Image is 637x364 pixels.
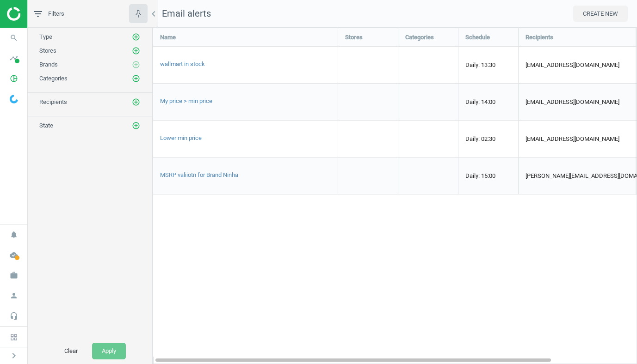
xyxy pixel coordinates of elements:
button: add_circle_outline [131,32,141,42]
span: Recipients [39,98,67,105]
i: chevron_left [148,8,159,19]
span: Daily: 02:30 [465,135,495,142]
i: person [5,287,23,304]
span: Filters [48,10,64,18]
i: timeline [5,49,23,67]
button: chevron_right [2,350,25,362]
span: Name [160,33,176,42]
i: notifications [5,226,23,243]
img: ajHJNr6hYgQAAAAASUVORK5CYII= [7,7,73,21]
i: add_circle_outline [132,98,140,106]
button: add_circle_outline [131,60,141,69]
i: chevron_right [8,350,19,361]
button: Apply [92,343,126,359]
span: Brands [39,61,58,68]
i: add_circle_outline [132,121,140,130]
img: wGWNvw8QSZomAAAAABJRU5ErkJggg== [10,95,18,103]
span: Email alerts [162,8,211,19]
span: [EMAIL_ADDRESS][DOMAIN_NAME] [526,135,619,142]
i: add_circle_outline [132,33,140,41]
button: add_circle_outline [131,97,141,107]
span: Categories [405,33,434,42]
i: search [5,29,23,47]
i: work [5,267,23,284]
i: filter_list [32,8,43,19]
span: Schedule [465,33,490,42]
i: add_circle_outline [132,61,140,69]
span: My price > min price [160,97,212,104]
i: cloud_done [5,246,23,264]
i: headset_mic [5,307,23,325]
i: pie_chart_outlined [5,70,23,87]
span: MSRP valiiotn for Brand Ninha [160,171,238,178]
span: Stores [39,47,56,54]
span: Lower min price [160,134,202,141]
span: State [39,122,53,129]
span: [EMAIL_ADDRESS][DOMAIN_NAME] [526,98,619,105]
span: Daily: 15:00 [465,172,495,179]
span: Categories [39,75,68,82]
button: add_circle_outline [131,121,141,130]
i: add_circle_outline [132,47,140,55]
span: Daily: 14:00 [465,98,495,105]
i: add_circle_outline [132,74,140,83]
span: Daily: 13:30 [465,61,495,68]
span: Type [39,33,52,40]
button: add_circle_outline [131,46,141,55]
button: CREATE NEW [573,6,628,22]
span: Recipients [526,33,553,42]
span: [EMAIL_ADDRESS][DOMAIN_NAME] [526,61,619,68]
button: add_circle_outline [131,74,141,83]
span: Stores [345,33,363,42]
span: wallmart in stock [160,61,205,67]
button: Clear [55,343,87,359]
